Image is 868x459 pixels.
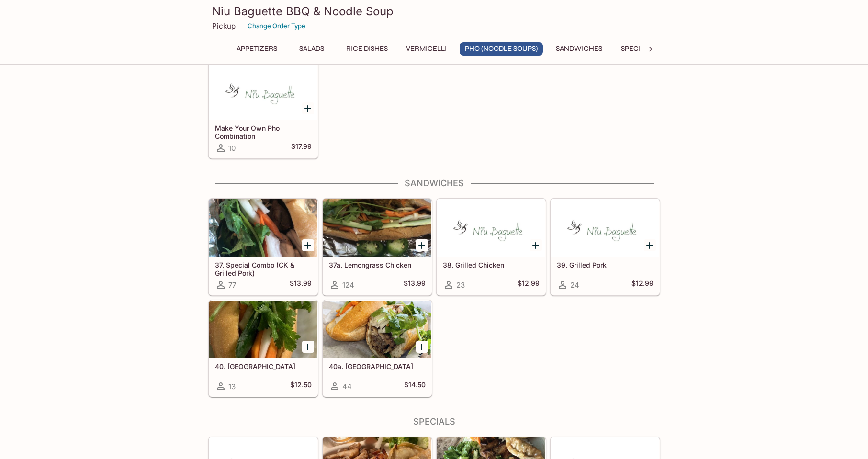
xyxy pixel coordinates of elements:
[208,416,660,427] h4: Specials
[437,199,545,257] div: 38. Grilled Chicken
[323,199,431,257] div: 37a. Lemongrass Chicken
[631,279,654,291] h5: $12.99
[416,239,428,251] button: Add 37a. Lemongrass Chicken
[290,381,312,392] h5: $12.50
[456,280,465,290] span: 23
[570,280,579,290] span: 24
[209,62,317,120] div: Make Your Own Pho Combination
[212,4,656,19] h3: Niu Baguette BBQ & Noodle Soup
[437,199,546,295] a: 38. Grilled Chicken23$12.99
[518,279,540,291] h5: $12.99
[551,199,660,295] a: 39. Grilled Pork24$12.99
[329,261,426,269] h5: 37a. Lemongrass Chicken
[291,142,312,154] h5: $17.99
[404,279,426,291] h5: $13.99
[342,382,352,391] span: 44
[215,362,312,370] h5: 40. [GEOGRAPHIC_DATA]
[342,280,354,290] span: 124
[302,341,314,353] button: Add 40. Tofu
[215,261,312,277] h5: 37. Special Combo (CK & Grilled Pork)
[557,261,654,269] h5: 39. Grilled Pork
[416,341,428,353] button: Add 40a. Brisket
[209,62,318,158] a: Make Your Own Pho Combination10$17.99
[290,42,333,56] button: Salads
[209,300,318,397] a: 40. [GEOGRAPHIC_DATA]13$12.50
[231,42,282,56] button: Appetizers
[228,144,236,153] span: 10
[323,301,431,358] div: 40a. Brisket
[443,261,540,269] h5: 38. Grilled Chicken
[404,381,426,392] h5: $14.50
[615,42,658,56] button: Specials
[243,19,310,34] button: Change Order Type
[208,178,660,189] h4: Sandwiches
[215,124,312,140] h5: Make Your Own Pho Combination
[209,199,318,295] a: 37. Special Combo (CK & Grilled Pork)77$13.99
[228,280,236,290] span: 77
[551,199,659,257] div: 39. Grilled Pork
[551,42,608,56] button: Sandwiches
[209,199,317,257] div: 37. Special Combo (CK & Grilled Pork)
[302,239,314,251] button: Add 37. Special Combo (CK & Grilled Pork)
[644,239,656,251] button: Add 39. Grilled Pork
[323,300,432,397] a: 40a. [GEOGRAPHIC_DATA]44$14.50
[212,22,236,31] p: Pickup
[302,102,314,114] button: Add Make Your Own Pho Combination
[460,42,543,56] button: Pho (Noodle Soups)
[401,42,452,56] button: Vermicelli
[290,279,312,291] h5: $13.99
[341,42,393,56] button: Rice Dishes
[209,301,317,358] div: 40. Tofu
[228,382,236,391] span: 13
[329,362,426,370] h5: 40a. [GEOGRAPHIC_DATA]
[530,239,542,251] button: Add 38. Grilled Chicken
[323,199,432,295] a: 37a. Lemongrass Chicken124$13.99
